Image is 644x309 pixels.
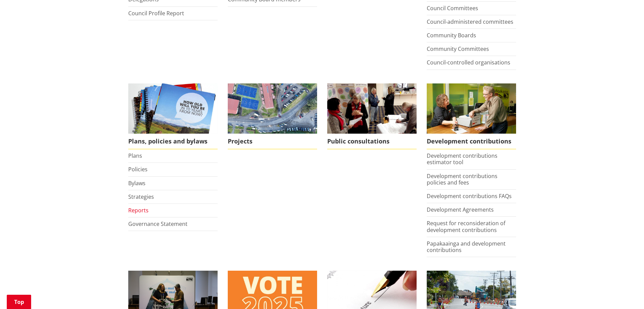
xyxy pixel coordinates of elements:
[128,220,187,228] a: Governance Statement
[427,32,476,39] a: Community Boards
[427,219,505,233] a: Request for reconsideration of development contributions
[128,179,146,187] a: Bylaws
[427,45,489,53] a: Community Committees
[128,207,149,214] a: Reports
[427,4,478,12] a: Council Committees
[427,206,494,213] a: Development Agreements
[228,83,317,134] img: DJI_0336
[327,83,417,134] img: public-consultations
[427,59,510,66] a: Council-controlled organisations
[128,166,148,173] a: Policies
[427,83,516,150] a: FInd out more about fees and fines here Development contributions
[427,240,506,254] a: Papakaainga and development contributions
[228,134,317,149] span: Projects
[427,192,512,200] a: Development contributions FAQs
[327,83,417,150] a: public-consultations Public consultations
[128,9,184,17] a: Council Profile Report
[128,134,218,149] span: Plans, policies and bylaws
[128,83,218,134] img: Long Term Plan
[613,281,637,305] iframe: Messenger Launcher
[427,152,497,166] a: Development contributions estimator tool
[427,172,497,186] a: Development contributions policies and fees
[128,152,142,159] a: Plans
[128,83,218,150] a: We produce a number of plans, policies and bylaws including the Long Term Plan Plans, policies an...
[427,83,516,134] img: Fees
[427,134,516,149] span: Development contributions
[427,18,513,25] a: Council-administered committees
[7,295,31,309] a: Top
[228,83,317,150] a: Projects
[128,193,154,200] a: Strategies
[327,134,417,149] span: Public consultations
